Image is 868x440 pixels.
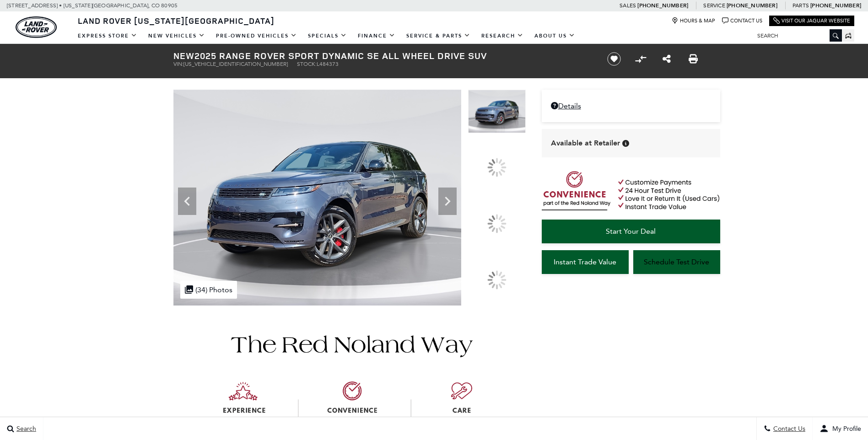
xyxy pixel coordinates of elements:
span: Start Your Deal [606,227,656,236]
a: [STREET_ADDRESS] • [US_STATE][GEOGRAPHIC_DATA], CO 80905 [7,2,178,9]
img: Land Rover [16,16,57,38]
a: Details [551,102,711,110]
span: Sales [620,2,636,9]
a: Contact Us [722,17,762,24]
input: Search [750,30,842,41]
span: Stock: [297,61,317,67]
h1: 2025 Range Rover Sport Dynamic SE All Wheel Drive SUV [173,51,592,61]
a: [PHONE_NUMBER] [727,2,777,9]
span: My Profile [829,425,861,433]
span: Instant Trade Value [554,258,616,266]
a: land-rover [16,16,57,38]
iframe: YouTube video player [542,279,720,423]
span: Parts [793,2,809,9]
span: Schedule Test Drive [644,258,709,266]
a: Visit Our Jaguar Website [773,17,850,24]
div: (34) Photos [180,281,237,299]
a: [PHONE_NUMBER] [637,2,688,9]
a: Pre-Owned Vehicles [210,28,302,44]
span: [US_VEHICLE_IDENTIFICATION_NUMBER] [183,61,288,67]
button: Compare vehicle [634,52,647,66]
a: Share this New 2025 Range Rover Sport Dynamic SE All Wheel Drive SUV [663,54,671,64]
a: Instant Trade Value [542,250,629,274]
a: Land Rover [US_STATE][GEOGRAPHIC_DATA] [72,15,280,26]
a: Start Your Deal [542,220,720,243]
img: New 2025 Varesine Blue LAND ROVER Dynamic SE image 1 [173,90,461,306]
a: Research [476,28,529,44]
a: EXPRESS STORE [72,28,143,44]
nav: Main Navigation [72,28,581,44]
span: VIN: [173,61,183,67]
a: Schedule Test Drive [633,250,720,274]
span: Contact Us [771,425,805,433]
a: New Vehicles [143,28,210,44]
span: Search [14,425,36,433]
span: L484373 [317,61,339,67]
a: Print this New 2025 Range Rover Sport Dynamic SE All Wheel Drive SUV [689,54,698,64]
button: user-profile-menu [813,417,868,440]
button: Save vehicle [604,52,624,66]
img: New 2025 Varesine Blue LAND ROVER Dynamic SE image 1 [468,90,526,133]
a: About Us [529,28,581,44]
div: Vehicle is in stock and ready for immediate delivery. Due to demand, availability is subject to c... [622,140,629,147]
strong: New [173,49,194,62]
span: Available at Retailer [551,138,620,148]
a: [PHONE_NUMBER] [810,2,861,9]
a: Finance [352,28,401,44]
span: Land Rover [US_STATE][GEOGRAPHIC_DATA] [78,15,275,26]
a: Hours & Map [672,17,715,24]
a: Specials [302,28,352,44]
span: Service [703,2,725,9]
a: Service & Parts [401,28,476,44]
